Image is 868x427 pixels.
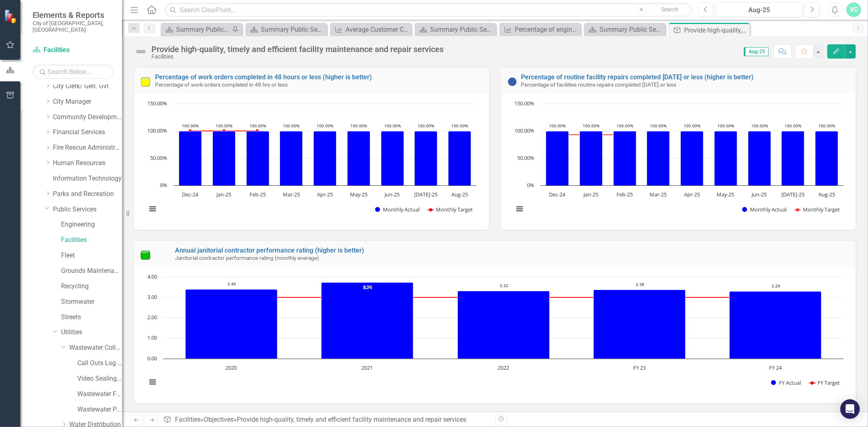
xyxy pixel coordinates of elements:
text: 0% [527,181,534,189]
div: Provide high-quality, timely and efficient facility maintenance and repair services [684,25,748,35]
text: 100.00% [317,123,333,129]
a: Facilities [175,416,201,423]
path: Jul-25, 100. Monthly Actual. [781,131,804,186]
text: 0.00 [147,355,157,362]
path: 2020, 3.4025. FY Actual. [186,290,278,359]
a: Stormwater [61,297,122,307]
button: Search [649,4,690,15]
div: Provide high-quality, timely and efficient facility maintenance and repair services [237,416,466,423]
img: Slightly below target [140,77,150,87]
path: Jul-25, 100. Monthly Actual. [415,131,437,186]
text: Monthly Target [803,206,840,213]
text: 100.00% [583,123,599,129]
text: Apr-25 [684,191,700,198]
button: View chart menu, Chart [147,203,158,214]
small: Percentage of facilities routine repairs completed [DATE] or less [521,81,676,88]
a: Wastewater Flow ([PERSON_NAME]) [77,390,122,399]
path: Mar-25, 100. Monthly Actual. [280,131,303,186]
text: 50.00% [150,154,167,161]
div: Summary Public Services/Operations - Program Description (5005) [261,24,325,35]
div: Chart. Highcharts interactive chart. [142,100,481,222]
button: Show Monthly Target [795,206,840,213]
button: Aug-25 [716,2,802,17]
span: Search [661,6,678,13]
text: 100.00% [751,123,768,129]
a: Summary Public Services/Facility Management - Program Description (5040) [586,24,663,35]
path: Feb-25, 100. Monthly Actual. [613,131,636,186]
text: Mar-25 [649,191,667,198]
div: Open Intercom Messenger [840,399,860,419]
a: Community Development [53,113,122,122]
text: Dec-24 [549,191,566,198]
a: Utilities [61,328,122,337]
text: 3.38 [636,281,644,287]
text: 100.00% [283,123,300,129]
small: Percentage of work orders completed in 48 hrs or less [155,81,288,88]
path: Dec-24, 100. Monthly Actual. [179,131,202,186]
path: FY 23, 3.3775. FY Actual. [594,290,686,359]
text: 3.29 [772,283,780,289]
button: VC [846,2,861,17]
a: Public Services [53,205,122,214]
text: 3.32 [500,283,508,288]
a: Summary Public Services Engineering - Program Description (5002/6002) [417,24,494,35]
text: [DATE]-25 [414,191,437,198]
button: Show FY Target [809,379,840,386]
div: Facilities [151,54,444,60]
text: Jan-25 [583,191,598,198]
text: 100.00% [182,123,199,129]
text: 100.00% [384,123,401,129]
div: Chart. Highcharts interactive chart. [142,273,848,395]
a: City Clerk/ Gen. Gvt [53,82,122,91]
a: Fleet [61,251,122,260]
a: Grounds Maintenance [61,266,122,276]
text: 100.00% [147,127,167,134]
path: Apr-25, 100. Monthly Actual. [314,131,337,186]
img: Not Defined [134,45,147,58]
a: Information Technology [53,174,122,183]
button: View chart menu, Chart [514,203,525,214]
text: 100.00% [818,123,835,129]
img: Meets or exceeds target [140,250,150,260]
a: Parks and Recreation [53,190,122,199]
a: Average Customer Complaints Per Week [332,24,409,35]
a: Facilities [61,235,122,245]
text: 150.00% [514,100,534,107]
a: Facilities [33,46,114,55]
div: » » [163,415,489,425]
a: Percentage of engineering inspections completed [DATE] [501,24,579,35]
a: Summary Public Services/Operations - Program Description (5005) [247,24,325,35]
a: Recycling [61,282,122,291]
text: 2020 [225,364,237,371]
a: Objectives [204,416,234,423]
a: Percentage of work orders completed in 48 hours or less (higher is better) [155,73,372,81]
a: Percentage of routine facility repairs completed [DATE] or less (higher is better) [521,73,754,81]
text: Monthly Actual [750,206,787,213]
text: Mar-25 [283,191,300,198]
img: ClearPoint Strategy [4,9,18,23]
button: Show Monthly Target [428,206,473,213]
div: Summary Public Services/Facility Management - Program Description (5040) [599,24,663,35]
text: 100.00% [717,123,734,129]
text: FY Actual [779,379,801,386]
text: 100.00% [684,123,700,129]
path: Jan-25, 100. Monthly Actual. [213,131,236,186]
small: Janitorial contractor performance rating (monthly average) [175,255,319,261]
text: Jan-25 [216,191,231,198]
text: Monthly Actual [383,206,420,213]
a: Engineering [61,220,122,229]
text: May-25 [350,191,367,198]
path: Mar-25, 100. Monthly Actual. [647,131,669,186]
text: Feb-25 [249,191,266,198]
text: Dec-24 [182,191,199,198]
a: Video Sealing Operations ([PERSON_NAME]) [77,374,122,383]
text: 0% [160,181,167,189]
text: 100.00% [451,123,468,129]
path: Jun-25, 100. Monthly Actual. [748,131,771,186]
text: 100.00% [418,123,434,129]
path: Aug-25, 100. Monthly Actual. [815,131,838,186]
path: May-25, 100. Monthly Actual. [714,131,737,186]
text: 100.00% [549,123,566,129]
text: Apr-25 [317,191,333,198]
text: Monthly Target [436,206,473,213]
